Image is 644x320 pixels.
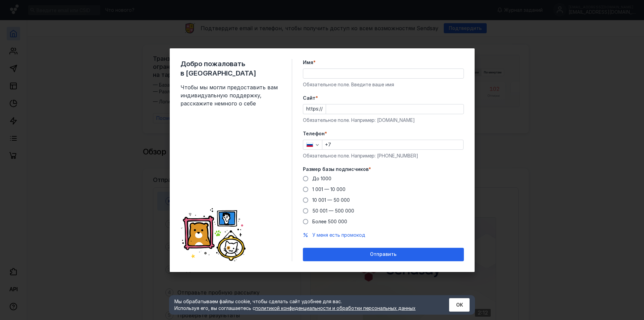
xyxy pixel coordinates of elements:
[180,83,281,107] span: Чтобы мы могли предоставить вам индивидуальную поддержку, расскажите немного о себе
[303,117,464,124] div: Обязательное поле. Например: [DOMAIN_NAME]
[180,59,281,78] span: Добро пожаловать в [GEOGRAPHIC_DATA]
[303,95,316,101] span: Cайт
[303,166,369,173] span: Размер базы подписчиков
[303,81,464,88] div: Обязательное поле. Введите ваше имя
[312,208,354,214] span: 50 001 — 500 000
[312,197,350,203] span: 10 001 — 50 000
[312,232,365,238] span: У меня есть промокод
[303,248,464,261] button: Отправить
[312,232,365,238] button: У меня есть промокод
[312,219,347,224] span: Более 500 000
[312,186,345,192] span: 1 001 — 10 000
[174,298,433,312] div: Мы обрабатываем файлы cookie, чтобы сделать сайт удобнее для вас. Используя его, вы соглашаетесь c
[303,130,325,137] span: Телефон
[255,305,416,311] a: политикой конфиденциальности и обработки персональных данных
[370,252,396,257] span: Отправить
[303,59,313,66] span: Имя
[312,176,331,181] span: До 1000
[303,152,464,159] div: Обязательное поле. Например: [PHONE_NUMBER]
[449,298,470,312] button: ОК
